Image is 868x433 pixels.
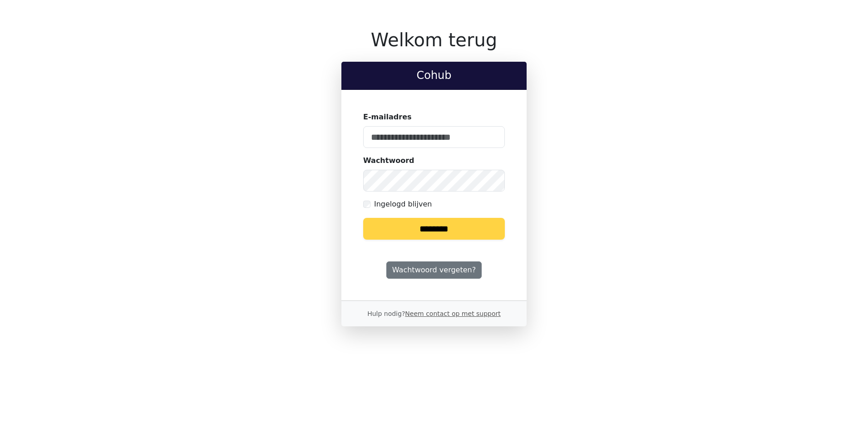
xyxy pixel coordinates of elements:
[363,155,414,166] label: Wachtwoord
[374,199,432,210] label: Ingelogd blijven
[386,261,482,279] a: Wachtwoord vergeten?
[349,69,519,82] h2: Cohub
[405,310,500,317] a: Neem contact op met support
[341,29,527,51] h1: Welkom terug
[367,310,501,317] small: Hulp nodig?
[363,112,412,123] label: E-mailadres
